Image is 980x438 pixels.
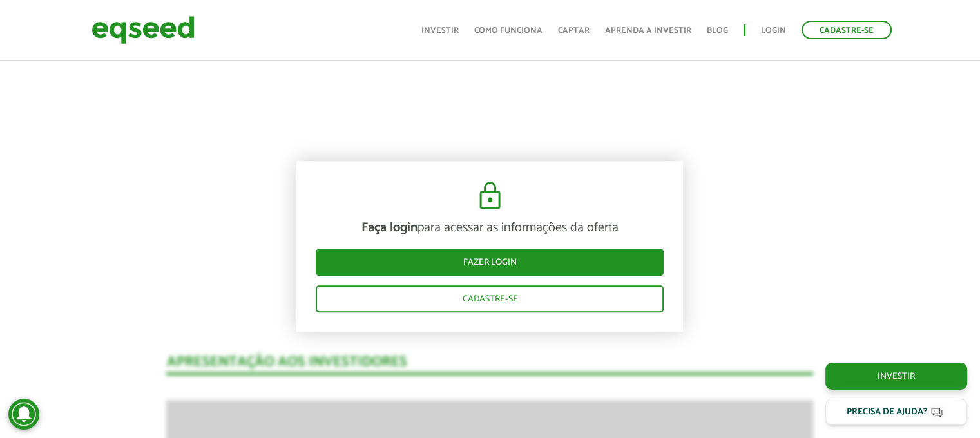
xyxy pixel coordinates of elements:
a: Investir [825,363,967,390]
a: Cadastre-se [802,21,892,39]
img: cadeado.svg [474,180,506,211]
a: Como funciona [474,26,543,35]
a: Investir [421,26,459,35]
p: para acessar as informações da oferta [316,220,664,236]
strong: Faça login [361,217,418,238]
a: Login [761,26,786,35]
a: Cadastre-se [316,285,664,312]
a: Fazer login [316,249,664,276]
a: Blog [707,26,728,35]
img: EqSeed [91,13,195,47]
a: Captar [558,26,590,35]
a: Aprenda a investir [605,26,691,35]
